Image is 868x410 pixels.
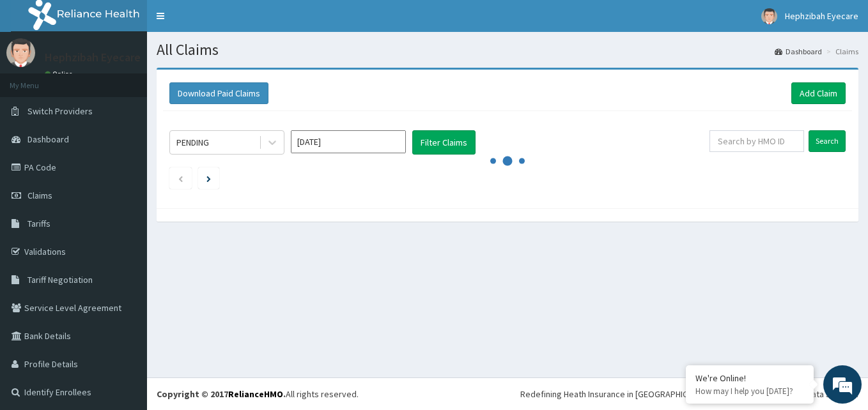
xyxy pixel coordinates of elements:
[27,218,50,229] span: Tariffs
[291,130,406,153] input: Select Month and Year
[520,388,858,400] div: Redefining Heath Insurance in [GEOGRAPHIC_DATA] using Telemedicine and Data Science!
[157,388,286,400] strong: Copyright © 2017 .
[775,46,822,57] a: Dashboard
[206,172,211,184] a: Next page
[709,130,804,152] input: Search by HMO ID
[761,8,777,24] img: User Image
[695,372,804,384] div: We're Online!
[228,388,283,400] a: RelianceHMO
[412,130,476,155] button: Filter Claims
[809,130,846,152] input: Search
[147,377,868,410] footer: All rights reserved.
[176,136,209,149] div: PENDING
[791,82,846,104] a: Add Claim
[157,42,858,58] h1: All Claims
[695,386,804,397] p: How may I help you today?
[488,142,527,180] svg: audio-loading
[27,274,93,285] span: Tariff Negotiation
[178,172,183,184] a: Previous page
[45,70,75,79] a: Online
[6,38,35,67] img: User Image
[27,105,93,117] span: Switch Providers
[823,46,858,57] li: Claims
[45,52,141,63] p: Hephzibah Eyecare
[27,133,69,145] span: Dashboard
[785,10,858,22] span: Hephzibah Eyecare
[27,190,52,201] span: Claims
[169,82,268,104] button: Download Paid Claims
